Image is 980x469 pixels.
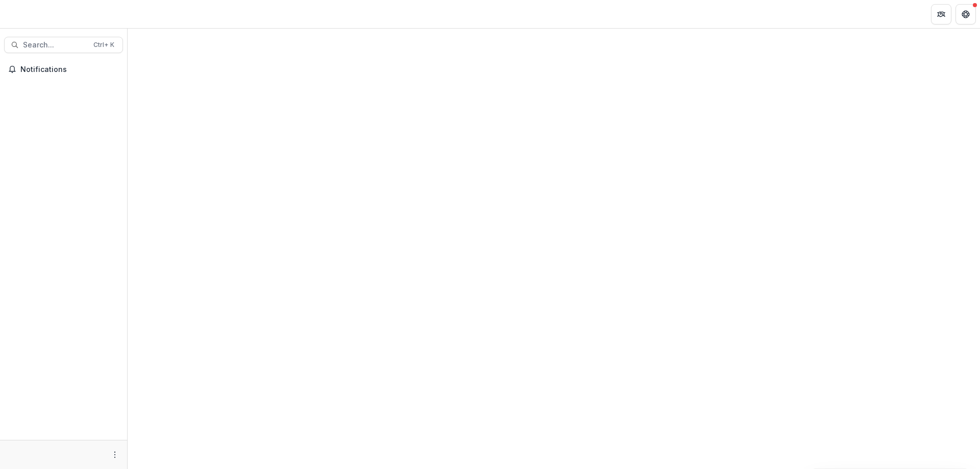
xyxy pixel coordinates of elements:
[4,61,123,78] button: Notifications
[132,7,175,21] nav: breadcrumb
[20,65,119,74] span: Notifications
[931,4,951,24] button: Partners
[91,39,116,51] div: Ctrl + K
[23,41,87,50] span: Search...
[4,37,123,53] button: Search...
[955,4,976,24] button: Get Help
[109,449,121,461] button: More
